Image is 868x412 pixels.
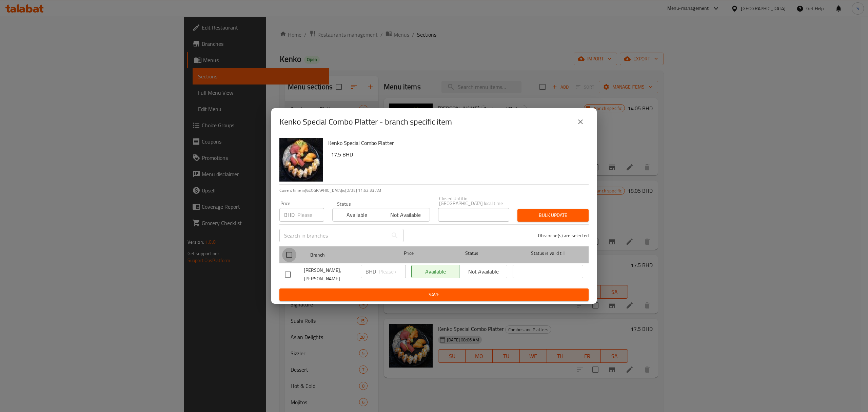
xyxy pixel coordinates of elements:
[279,229,388,242] input: Search in branches
[279,288,589,301] button: Save
[284,211,295,219] p: BHD
[379,265,406,278] input: Please enter price
[279,138,323,182] img: Kenko Special Combo Platter
[517,209,589,222] button: Bulk update
[538,232,589,239] p: 0 branche(s) are selected
[384,210,427,220] span: Not available
[437,249,507,258] span: Status
[335,210,378,220] span: Available
[285,291,583,299] span: Save
[310,251,381,259] span: Branch
[386,249,431,258] span: Price
[297,208,324,222] input: Please enter price
[366,267,376,276] p: BHD
[279,187,589,193] p: Current time in [GEOGRAPHIC_DATA] is [DATE] 11:52:33 AM
[279,116,452,127] h2: Kenko Special Combo Platter - branch specific item
[328,138,583,148] h6: Kenko Special Combo Platter
[523,211,583,220] span: Bulk update
[331,150,583,159] h6: 17.5 BHD
[572,114,589,130] button: close
[513,249,583,258] span: Status is valid till
[332,208,381,222] button: Available
[381,208,430,222] button: Not available
[304,266,355,283] span: [PERSON_NAME], [PERSON_NAME]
